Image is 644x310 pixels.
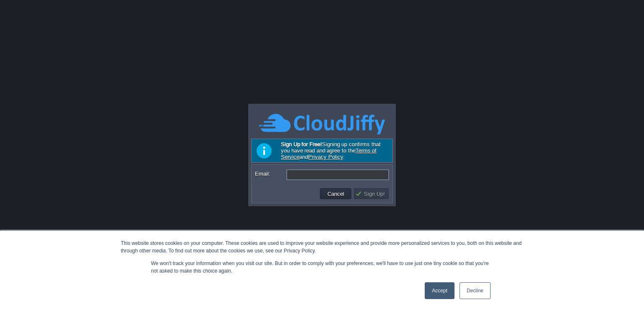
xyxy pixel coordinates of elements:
[255,169,286,178] label: Email:
[151,260,493,275] p: We won't track your information when you visit our site. But in order to comply with your prefere...
[251,139,393,163] div: Signing up confirms that you have read and agree to the and .
[308,154,343,160] a: Privacy Policy
[325,190,347,197] button: Cancel
[281,141,322,147] b: Sign Up for Free!
[425,282,454,299] a: Accept
[355,190,387,197] button: Sign Up!
[460,282,491,299] a: Decline
[259,113,385,136] img: CloudJiffy
[121,239,523,255] div: This website stores cookies on your computer. These cookies are used to improve your website expe...
[281,147,377,160] a: Terms of Service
